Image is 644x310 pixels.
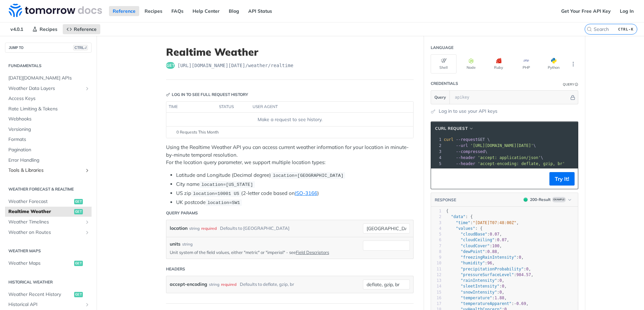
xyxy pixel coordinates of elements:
[456,143,468,148] span: --url
[170,223,187,233] label: location
[478,155,541,160] span: 'accept: application/json'
[458,54,484,73] button: Node
[431,272,441,278] div: 12
[74,209,83,214] span: get
[524,198,528,202] span: 200
[170,279,207,289] label: accept-encoding
[435,125,468,132] span: cURL Request
[568,59,578,69] button: More Languages
[8,301,83,308] span: Historical API
[514,301,516,306] span: -
[431,81,458,87] div: Credentials
[5,279,92,285] h2: Historical Weather
[451,91,569,104] input: apikey
[8,260,72,267] span: Weather Maps
[5,248,92,254] h2: Weather Maps
[486,54,512,73] button: Ruby
[446,244,502,248] span: : ,
[446,238,509,242] span: : ,
[240,279,294,289] div: Defaults to deflate, gzip, br
[451,214,465,219] span: "data"
[487,261,492,265] span: 96
[166,62,175,69] span: get
[221,279,236,289] div: required
[570,61,576,67] svg: More ellipsis
[73,45,88,50] span: CTRL-/
[461,284,499,289] span: "sleetIntensity"
[193,191,239,196] span: location=10001 US
[141,6,166,16] a: Recipes
[446,267,531,271] span: : ,
[5,258,92,268] a: Weather Mapsget
[176,180,414,188] li: City name
[5,63,92,69] h2: Fundamentals
[5,165,92,175] a: Tools & LibrariesShow subpages for Tools & Libraries
[461,267,524,271] span: "precipitationProbability"
[5,300,92,310] a: Historical APIShow subpages for Historical API
[8,198,72,205] span: Weather Forecast
[169,116,411,123] div: Make a request to see history.
[166,102,217,112] th: time
[5,135,92,145] a: Formats
[5,207,92,217] a: Realtime Weatherget
[461,232,487,237] span: "cloudBase"
[461,272,514,277] span: "pressureSurfaceLevel"
[177,62,293,69] span: https://api.tomorrow.io/v4/weather/realtime
[5,114,92,124] a: Webhooks
[8,229,83,236] span: Weather on Routes
[8,116,90,122] span: Webhooks
[5,104,92,114] a: Rate Limiting & Tokens
[8,219,83,225] span: Weather Timelines
[446,249,499,254] span: : ,
[8,208,72,215] span: Realtime Weather
[85,168,90,173] button: Show subpages for Tools & Libraries
[616,26,635,33] kbd: CTRL-K
[225,6,243,16] a: Blog
[499,278,502,283] span: 0
[220,223,289,233] div: Defaults to [GEOGRAPHIC_DATA]
[63,24,100,34] a: Reference
[519,255,521,260] span: 0
[461,301,512,306] span: "temperatureApparent"
[520,196,575,203] button: 200200-ResultExample
[517,272,531,277] span: 984.57
[8,75,90,82] span: [DATE][DOMAIN_NAME] APIs
[85,86,90,91] button: Show subpages for Weather Data Layers
[492,244,499,248] span: 100
[9,4,102,17] img: Tomorrow.io Weather API Docs
[296,250,329,255] a: Field Descriptors
[431,214,441,220] div: 2
[8,167,83,174] span: Tools & Libraries
[176,129,219,135] span: 0 Requests This Month
[446,278,504,283] span: : ,
[209,279,219,289] div: string
[166,210,198,216] div: Query Params
[569,94,576,101] button: Hide
[431,295,441,301] div: 16
[431,161,442,167] div: 5
[8,291,72,298] span: Weather Recent History
[434,174,444,184] button: Copy to clipboard
[170,241,180,248] label: units
[8,126,90,133] span: Versioning
[431,54,457,73] button: Shell
[434,94,446,100] span: Query
[166,92,248,98] div: Log in to see full request history
[189,6,223,16] a: Help Center
[7,24,27,34] span: v4.0.1
[8,147,90,153] span: Pagination
[446,255,524,260] span: : ,
[456,226,475,231] span: "values"
[446,232,502,237] span: : ,
[109,6,139,16] a: Reference
[431,301,441,307] div: 17
[8,95,90,102] span: Access Keys
[5,43,92,53] button: JUMP TOCTRL-/
[446,209,448,213] span: {
[499,290,502,295] span: 0
[431,45,453,51] div: Language
[166,266,185,272] div: Headers
[446,284,507,289] span: : ,
[5,73,92,83] a: [DATE][DOMAIN_NAME] APIs
[470,143,533,148] span: '[URL][DOMAIN_NAME][DATE]'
